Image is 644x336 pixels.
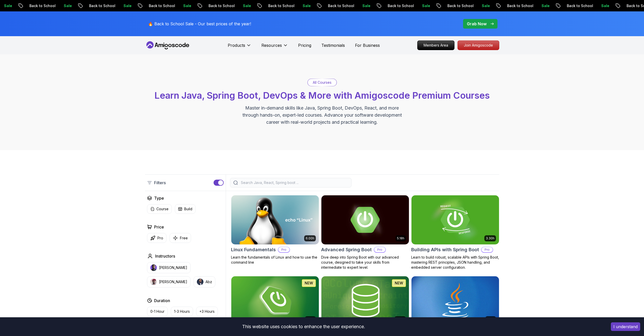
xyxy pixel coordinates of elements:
button: instructor img[PERSON_NAME] [147,262,191,273]
p: Grab Now [467,21,487,27]
p: Back to School [204,3,239,8]
p: Filters [154,180,166,186]
p: Free [180,236,188,241]
p: 6.00h [306,236,314,240]
img: instructor img [197,279,203,285]
img: Linux Fundamentals card [231,195,319,244]
p: Learn to build robust, scalable APIs with Spring Boot, mastering REST principles, JSON handling, ... [411,255,499,270]
button: instructor imgAbz [194,276,215,287]
button: Accept cookies [611,322,640,331]
p: Back to School [503,3,537,8]
input: Search Java, React, Spring boot ... [240,180,348,185]
p: NEW [395,281,403,286]
a: For Business [355,42,380,48]
p: Pro [278,247,289,252]
button: Course [147,204,172,214]
a: Building APIs with Spring Boot card3.30hBuilding APIs with Spring BootProLearn to build robust, s... [411,195,499,270]
p: Sale [537,3,554,8]
p: Sale [60,3,76,8]
p: Sale [179,3,195,8]
button: +3 Hours [196,307,218,316]
p: +3 Hours [199,309,215,314]
button: Resources [261,42,288,52]
img: Java for Beginners card [411,276,499,325]
p: 0-1 Hour [150,309,164,314]
p: Sale [358,3,375,8]
a: Linux Fundamentals card6.00hLinux FundamentalsProLearn the fundamentals of Linux and how to use t... [231,195,319,265]
p: Build [184,206,192,212]
h2: Type [154,195,164,201]
p: Back to School [25,3,60,8]
button: Pro [147,233,167,243]
button: Products [228,42,251,52]
p: Back to School [324,3,358,8]
p: Resources [261,42,282,48]
img: Building APIs with Spring Boot card [411,195,499,244]
a: Advanced Spring Boot card5.18hAdvanced Spring BootProDive deep into Spring Boot with our advanced... [321,195,409,270]
h2: Instructors [155,253,175,259]
p: Sale [418,3,434,8]
p: Back to School [264,3,299,8]
span: Learn Java, Spring Boot, DevOps & More with Amigoscode Premium Courses [154,90,490,101]
p: NEW [305,281,313,286]
p: Products [228,42,245,48]
img: instructor img [150,264,157,271]
p: Join Amigoscode [458,41,499,50]
p: Back to School [443,3,478,8]
p: Pro [157,236,163,241]
p: Sale [597,3,613,8]
a: Testimonials [321,42,345,48]
button: instructor img[PERSON_NAME] [147,276,191,287]
h2: Duration [154,298,170,304]
p: 1-3 Hours [174,309,190,314]
p: Sale [239,3,255,8]
button: Free [170,233,191,243]
h2: Linux Fundamentals [231,246,276,253]
img: instructor img [150,279,157,285]
p: 5.18h [397,236,404,240]
p: Back to School [85,3,119,8]
p: Back to School [563,3,597,8]
a: Pricing [298,42,311,48]
img: Spring Data JPA card [321,276,409,325]
button: Build [175,204,196,214]
p: Abz [205,279,212,284]
div: This website uses cookies to enhance the user experience. [4,321,603,332]
h2: Building APIs with Spring Boot [411,246,479,253]
p: [PERSON_NAME] [159,265,187,270]
p: Sale [478,3,494,8]
h2: Advanced Spring Boot [321,246,372,253]
p: 3.30h [486,236,494,240]
a: Join Amigoscode [458,40,499,50]
p: Master in-demand skills like Java, Spring Boot, DevOps, React, and more through hands-on, expert-... [237,104,407,126]
p: Pro [482,247,493,252]
p: Members Area [418,41,454,50]
p: Course [156,206,169,212]
button: 0-1 Hour [147,307,168,316]
p: Pro [374,247,385,252]
img: Spring Boot for Beginners card [231,276,319,325]
p: Dive deep into Spring Boot with our advanced course, designed to take your skills from intermedia... [321,255,409,270]
p: 🔥 Back to School Sale - Our best prices of the year! [148,21,251,27]
p: Sale [299,3,315,8]
p: Sale [119,3,136,8]
img: Advanced Spring Boot card [321,195,409,244]
button: 1-3 Hours [171,307,193,316]
p: Back to School [384,3,418,8]
p: Learn the fundamentals of Linux and how to use the command line [231,255,319,265]
a: Members Area [417,40,454,50]
p: [PERSON_NAME] [159,279,187,284]
h2: Price [154,224,164,230]
p: Back to School [145,3,179,8]
p: All Courses [313,80,331,85]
